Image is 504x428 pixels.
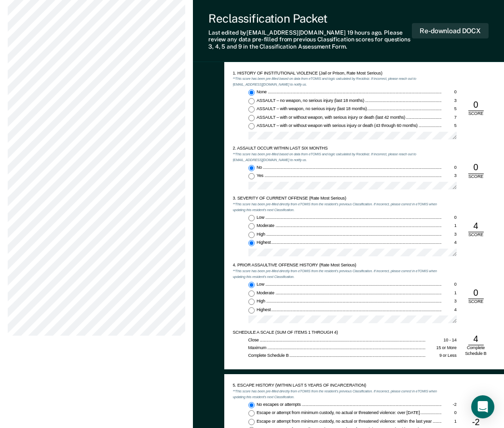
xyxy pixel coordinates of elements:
[412,23,489,39] button: Re-download DOCX
[441,89,457,95] div: 0
[441,232,457,238] div: 3
[347,29,381,36] span: 19 hours ago
[441,115,457,121] div: 7
[248,106,255,113] input: ASSAULT – with weapon, no serious injury (last 18 months)5
[248,338,260,342] span: Close
[257,106,368,111] span: ASSAULT – with weapon, no serious injury (last 18 months)
[248,282,255,288] input: Low0
[233,76,416,87] em: **This score has been pre-filled based on data from eTOMIS and logic calculated by Recidiviz. If ...
[233,71,441,76] div: 1. HISTORY OF INSTITUTIONAL VIOLENCE (Jail or Prison, Rate Most Serious)
[248,232,255,238] input: High3
[233,389,437,399] em: **This score has been pre-filled directly from eTOMIS from the resident's previous Classification...
[468,162,484,174] div: 0
[464,174,488,180] div: SCORE
[248,419,255,425] input: Escape or attempt from minimum custody, no actual or threatened violence: within the last year1
[248,307,255,314] input: Highest4
[208,29,412,50] div: Last edited by [EMAIL_ADDRESS][DOMAIN_NAME] . Please review any data pre-filled from previous Cla...
[257,123,419,128] span: ASSAULT – with or without weapon with serious injury or death (43 through 60 months)
[208,12,412,25] div: Reclassification Packet
[441,173,457,179] div: 3
[248,115,255,121] input: ASSAULT – with or without weapon, with serious injury or death (last 42 months)7
[248,89,255,96] input: None0
[441,419,457,425] div: 1
[426,345,457,351] div: 15 or More
[248,223,255,229] input: Moderate1
[248,410,255,416] input: Escape or attempt from minimum custody, no actual or threatened violence: over [DATE]0
[441,215,457,221] div: 0
[426,338,457,343] div: 10 - 14
[248,299,255,305] input: High3
[257,282,265,287] span: Low
[257,89,268,94] span: None
[468,288,484,299] div: 0
[441,240,457,246] div: 4
[257,410,421,415] span: Escape or attempt from minimum custody, no actual or threatened violence: over [DATE]
[233,196,441,201] div: 3. SEVERITY OF CURRENT OFFENSE (Rate Most Serious)
[233,152,416,162] em: **This score has been pre-filled based on data from eTOMIS and logic calculated by Recidiviz. If ...
[248,173,255,179] input: Yes3
[257,115,406,120] span: ASSAULT – with or without weapon, with serious injury or death (last 42 months)
[257,290,275,295] span: Moderate
[464,111,488,117] div: SCORE
[468,100,484,111] div: 0
[248,123,255,129] input: ASSAULT – with or without weapon with serious injury or death (43 through 60 months)5
[464,299,488,305] div: SCORE
[257,419,433,424] span: Escape or attempt from minimum custody, no actual or threatened violence: within the last year
[248,215,255,221] input: Low0
[257,165,263,170] span: No
[248,345,268,350] span: Maximum
[257,98,365,103] span: ASSAULT – no weapon, no serious injury (last 18 months)
[257,223,275,228] span: Moderate
[441,402,457,408] div: -2
[248,402,255,408] input: No escapes or attempts-2
[233,383,441,389] div: 5. ESCAPE HISTORY (WITHIN LAST 5 YEARS OF INCARCERATION)
[257,299,266,303] span: High
[248,290,255,297] input: Moderate1
[257,240,272,245] span: Highest
[257,402,301,407] span: No escapes or attempts
[441,307,457,313] div: 4
[441,165,457,171] div: 0
[257,215,265,220] span: Low
[441,223,457,229] div: 1
[257,173,264,178] span: Yes
[441,410,457,416] div: 0
[248,165,255,171] input: No0
[441,299,457,304] div: 3
[233,202,437,212] em: **This score has been pre-filled directly from eTOMIS from the resident's previous Classification...
[441,282,457,288] div: 0
[233,146,441,151] div: 2. ASSAULT OCCUR WITHIN LAST SIX MONTHS
[464,345,488,356] div: Complete Schedule B
[464,232,488,238] div: SCORE
[441,123,457,129] div: 5
[471,395,494,418] div: Open Intercom Messenger
[257,307,272,312] span: Highest
[248,240,255,246] input: Highest4
[468,221,484,232] div: 4
[233,263,441,268] div: 4. PRIOR ASSAULTIVE OFFENSE HISTORY (Rate Most Serious)
[426,353,457,359] div: 9 or Less
[233,269,437,279] em: **This score has been pre-filled directly from eTOMIS from the resident's previous Classification...
[441,106,457,112] div: 5
[441,290,457,296] div: 1
[441,98,457,104] div: 3
[248,98,255,104] input: ASSAULT – no weapon, no serious injury (last 18 months)3
[248,353,290,358] span: Complete Schedule B
[257,232,266,237] span: High
[233,330,441,336] div: SCHEDULE A SCALE (SUM OF ITEMS 1 THROUGH 4)
[468,334,484,345] div: 4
